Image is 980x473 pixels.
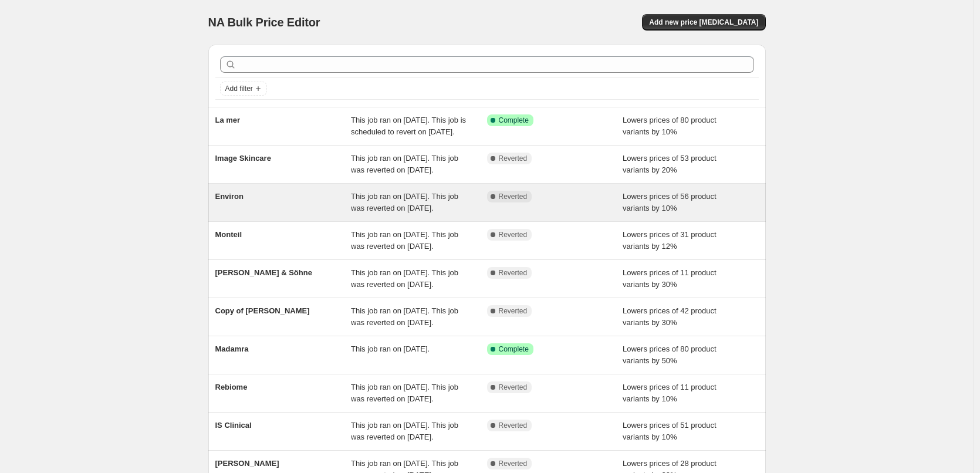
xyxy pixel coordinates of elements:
span: IS Clinical [215,421,252,430]
span: Add new price [MEDICAL_DATA] [649,18,758,27]
span: Add filter [225,84,253,93]
span: Reverted [499,459,528,468]
span: Reverted [499,306,528,316]
span: Lowers prices of 31 product variants by 12% [623,230,717,251]
span: Lowers prices of 42 product variants by 30% [623,306,717,327]
span: Reverted [499,192,528,201]
span: Environ [215,192,244,201]
span: Image Skincare [215,154,271,163]
span: This job ran on [DATE]. This job is scheduled to revert on [DATE]. [351,116,466,136]
span: This job ran on [DATE]. This job was reverted on [DATE]. [351,306,458,327]
span: This job ran on [DATE]. This job was reverted on [DATE]. [351,192,458,212]
span: Reverted [499,154,528,163]
span: NA Bulk Price Editor [208,16,320,29]
button: Add new price [MEDICAL_DATA] [642,14,765,31]
span: This job ran on [DATE]. This job was reverted on [DATE]. [351,421,458,441]
span: Complete [499,116,529,125]
span: Reverted [499,230,528,239]
span: [PERSON_NAME] & Söhne [215,268,312,277]
span: Reverted [499,268,528,278]
span: Monteil [215,230,242,239]
span: Lowers prices of 56 product variants by 10% [623,192,717,212]
span: This job ran on [DATE]. This job was reverted on [DATE]. [351,154,458,174]
span: Copy of [PERSON_NAME] [215,306,310,315]
span: Lowers prices of 80 product variants by 10% [623,116,717,136]
span: Lowers prices of 11 product variants by 10% [623,383,717,403]
span: Lowers prices of 11 product variants by 30% [623,268,717,289]
span: Lowers prices of 80 product variants by 50% [623,344,717,365]
span: This job ran on [DATE]. This job was reverted on [DATE]. [351,268,458,289]
span: La mer [215,116,241,124]
span: This job ran on [DATE]. This job was reverted on [DATE]. [351,383,458,403]
span: Reverted [499,421,528,430]
span: This job ran on [DATE]. [351,344,430,353]
span: Reverted [499,383,528,392]
span: This job ran on [DATE]. This job was reverted on [DATE]. [351,230,458,251]
span: [PERSON_NAME] [215,459,279,468]
span: Rebiome [215,383,248,391]
span: Lowers prices of 53 product variants by 20% [623,154,717,174]
span: Lowers prices of 51 product variants by 10% [623,421,717,441]
span: Madamra [215,344,249,353]
button: Add filter [220,82,267,96]
span: Complete [499,344,529,354]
